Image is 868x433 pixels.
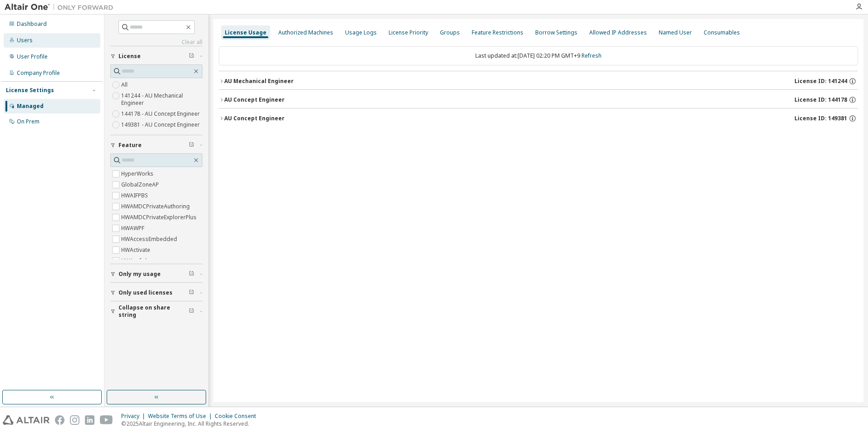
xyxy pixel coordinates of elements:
[189,53,194,60] span: Clear filter
[85,415,94,425] img: linkedin.svg
[794,115,847,122] span: License ID: 149381
[118,304,189,319] span: Collapse on share string
[121,119,202,130] label: 149381 - AU Concept Engineer
[110,283,202,303] button: Only used licenses
[535,29,577,36] div: Borrow Settings
[219,46,858,65] div: Last updated at: [DATE] 02:20 PM GMT+9
[121,108,202,119] label: 144178 - AU Concept Engineer
[704,29,740,36] div: Consumables
[121,256,150,266] label: HWAcufwh
[110,135,202,155] button: Feature
[189,289,194,296] span: Clear filter
[110,264,202,284] button: Only my usage
[189,308,194,315] span: Clear filter
[17,103,44,110] div: Managed
[121,234,179,245] label: HWAccessEmbedded
[17,69,60,77] div: Company Profile
[224,96,285,103] div: AU Concept Engineer
[100,415,113,425] img: youtube.svg
[55,415,64,425] img: facebook.svg
[121,212,198,223] label: HWAMDCPrivateExplorerPlus
[3,415,49,425] img: altair_logo.svg
[794,78,847,85] span: License ID: 141244
[121,79,129,90] label: All
[121,168,155,179] label: HyperWorks
[70,415,79,425] img: instagram.svg
[224,78,294,85] div: AU Mechanical Engineer
[110,46,202,66] button: License
[121,90,202,108] label: 141244 - AU Mechanical Engineer
[110,39,202,46] a: Clear all
[345,29,377,36] div: Usage Logs
[121,179,161,190] label: GlobalZoneAP
[278,29,333,36] div: Authorized Machines
[215,413,261,420] div: Cookie Consent
[219,90,858,110] button: AU Concept EngineerLicense ID: 144178
[110,301,202,321] button: Collapse on share string
[589,29,647,36] div: Allowed IP Addresses
[225,29,266,36] div: License Usage
[17,118,39,125] div: On Prem
[17,20,47,28] div: Dashboard
[148,413,215,420] div: Website Terms of Use
[6,87,54,94] div: License Settings
[794,96,847,103] span: License ID: 144178
[440,29,460,36] div: Groups
[5,3,118,12] img: Altair One
[189,142,194,149] span: Clear filter
[219,108,858,128] button: AU Concept EngineerLicense ID: 149381
[118,289,173,296] span: Only used licenses
[17,37,33,44] div: Users
[118,271,161,278] span: Only my usage
[17,53,48,60] div: User Profile
[118,53,141,60] span: License
[121,190,150,201] label: HWAIFPBS
[389,29,428,36] div: License Priority
[121,413,148,420] div: Privacy
[121,223,146,234] label: HWAWPF
[121,245,152,256] label: HWActivate
[121,201,192,212] label: HWAMDCPrivateAuthoring
[189,271,194,278] span: Clear filter
[118,142,142,149] span: Feature
[582,52,602,59] a: Refresh
[219,71,858,91] button: AU Mechanical EngineerLicense ID: 141244
[121,420,261,428] p: © 2025 Altair Engineering, Inc. All Rights Reserved.
[224,115,285,122] div: AU Concept Engineer
[472,29,523,36] div: Feature Restrictions
[659,29,692,36] div: Named User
